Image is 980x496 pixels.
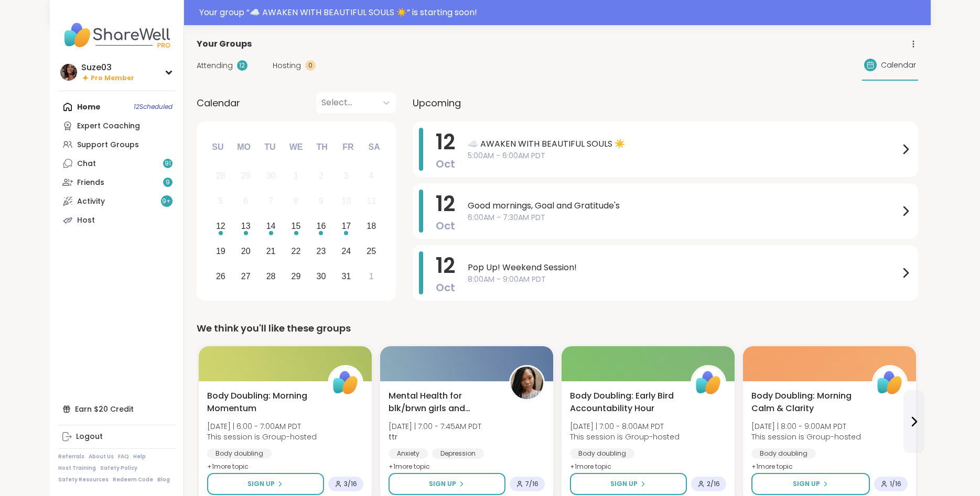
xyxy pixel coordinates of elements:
div: 2 [319,169,324,183]
div: 12 [237,60,247,71]
span: Pop Up! Weekend Session! [468,261,899,274]
div: Choose Thursday, October 23rd, 2025 [310,240,332,262]
div: 31 [341,269,351,283]
a: Blog [157,476,170,483]
a: Expert Coaching [58,116,175,135]
span: 5:00AM - 6:00AM PDT [468,150,899,161]
div: Choose Sunday, October 12th, 2025 [210,215,232,238]
span: 12 [436,189,455,218]
div: 21 [266,244,276,258]
a: Host [58,211,175,229]
div: 30 [317,269,326,283]
div: 28 [216,169,225,183]
div: Expert Coaching [77,121,140,131]
button: Sign Up [207,473,324,495]
div: 15 [292,219,301,233]
div: 5 [218,194,223,208]
div: Friends [77,178,104,188]
div: Choose Wednesday, October 22nd, 2025 [285,240,307,262]
span: 7 / 16 [525,480,539,488]
div: Choose Sunday, October 19th, 2025 [210,240,232,262]
div: Fr [337,136,360,159]
div: Not available Thursday, October 2nd, 2025 [310,165,332,188]
div: Choose Tuesday, October 21st, 2025 [260,240,282,262]
div: Not available Sunday, October 5th, 2025 [210,190,232,213]
a: Safety Resources [58,476,109,483]
span: 2 / 16 [707,480,720,488]
span: Body Doubling: Morning Calm & Clarity [751,390,860,415]
span: ☁️ AWAKEN WITH BEAUTIFUL SOULS ☀️ [468,138,899,150]
div: 23 [317,244,326,258]
div: Support Groups [77,140,139,150]
div: 25 [367,244,376,258]
div: 29 [292,269,301,283]
span: Body Doubling: Early Bird Accountability Hour [570,390,679,415]
span: Upcoming [413,96,461,110]
a: Friends9 [58,173,175,192]
div: Choose Thursday, October 16th, 2025 [310,215,332,238]
div: 30 [266,169,276,183]
span: 8:00AM - 9:00AM PDT [468,274,899,285]
span: Your Groups [197,38,252,50]
div: 22 [292,244,301,258]
div: Suze03 [81,62,134,73]
div: Not available Tuesday, October 7th, 2025 [260,190,282,213]
div: Host [77,215,95,226]
div: 8 [294,194,298,208]
span: 9 [166,178,170,187]
div: 29 [241,169,251,183]
div: Choose Saturday, November 1st, 2025 [360,265,383,288]
div: Not available Friday, October 3rd, 2025 [335,165,358,188]
div: We [284,136,307,159]
div: 17 [341,219,351,233]
div: Choose Friday, October 31st, 2025 [335,265,358,288]
span: This session is Group-hosted [751,432,861,442]
span: 12 [436,251,455,280]
div: Depression [432,448,484,459]
div: Logout [76,432,103,442]
div: 11 [367,194,376,208]
div: Choose Monday, October 20th, 2025 [234,240,257,262]
div: Not available Monday, September 29th, 2025 [234,165,257,188]
img: ttr [511,367,543,399]
span: 91 [165,159,171,168]
a: About Us [89,453,114,460]
span: 3 / 16 [344,480,357,488]
button: Sign Up [389,473,505,495]
div: 16 [317,219,326,233]
div: Body doubling [570,448,634,459]
span: Oct [436,157,455,171]
span: Oct [436,280,455,295]
span: This session is Group-hosted [207,432,317,442]
div: Not available Thursday, October 9th, 2025 [310,190,332,213]
a: FAQ [118,453,129,460]
div: 9 [319,194,324,208]
div: Not available Wednesday, October 1st, 2025 [285,165,307,188]
div: Tu [259,136,282,159]
div: 12 [216,219,225,233]
div: 10 [341,194,351,208]
div: 3 [344,169,349,183]
span: Calendar [881,60,916,71]
span: 1 / 16 [890,480,901,488]
div: We think you'll like these groups [197,321,918,336]
div: 4 [369,169,374,183]
div: Sa [362,136,385,159]
a: Activity9+ [58,192,175,211]
img: Suze03 [60,64,77,81]
div: Body doubling [207,448,272,459]
span: Sign Up [610,479,638,489]
div: Choose Saturday, October 25th, 2025 [360,240,383,262]
div: Choose Tuesday, October 28th, 2025 [260,265,282,288]
a: Safety Policy [100,465,137,472]
div: Activity [77,196,105,207]
a: Host Training [58,465,96,472]
div: 20 [241,244,251,258]
div: Choose Monday, October 27th, 2025 [234,265,257,288]
span: [DATE] | 6:00 - 7:00AM PDT [207,421,317,432]
div: 27 [241,269,251,283]
div: 7 [268,194,273,208]
div: 14 [266,219,276,233]
div: Choose Sunday, October 26th, 2025 [210,265,232,288]
div: month 2025-10 [208,163,384,289]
